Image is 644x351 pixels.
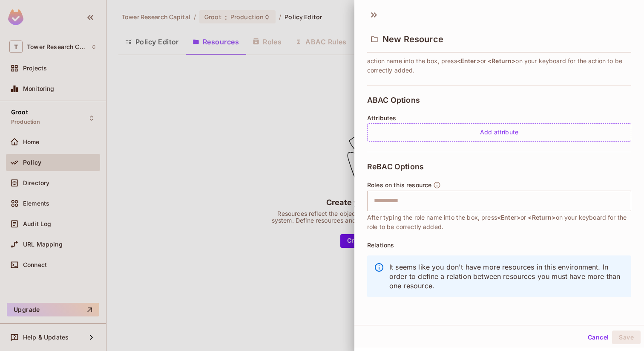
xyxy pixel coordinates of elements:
span: Roles on this resource [367,182,431,189]
span: <Enter> [497,214,520,221]
span: ABAC Options [367,96,420,104]
span: <Return> [528,214,555,221]
p: It seems like you don't have more resources in this environment. In order to define a relation be... [389,262,624,290]
span: <Enter> [457,57,480,64]
button: Save [612,331,641,344]
span: Attributes [367,115,397,122]
div: Add attribute [367,123,631,142]
span: New Resource [382,34,443,44]
span: <Return> [488,57,515,64]
span: After typing the role name into the box, press or on your keyboard for the role to be correctly a... [367,213,631,232]
span: Relations [367,242,394,249]
span: ReBAC Options [367,162,424,171]
span: Actions are the ways a user can act on a resource, or access the resource. After typing the actio... [367,47,631,75]
button: Cancel [584,331,612,344]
